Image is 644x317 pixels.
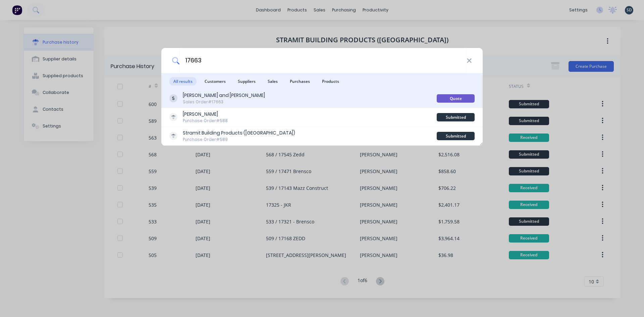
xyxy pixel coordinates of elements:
[264,77,282,86] span: Sales
[183,99,265,105] div: Sales Order #17663
[183,129,295,137] div: Stramit Building Products ([GEOGRAPHIC_DATA])
[183,111,228,118] div: [PERSON_NAME]
[183,118,228,124] div: Purchase Order #588
[169,77,197,86] span: All results
[318,77,343,86] span: Products
[437,94,475,103] div: Quote
[183,137,295,143] div: Purchase Order #589
[437,113,475,121] div: Submitted
[201,77,230,86] span: Customers
[437,132,475,140] div: Submitted
[286,77,314,86] span: Purchases
[179,48,467,73] input: Start typing a customer or supplier name to create a new order...
[234,77,260,86] span: Suppliers
[183,92,265,99] div: [PERSON_NAME] and [PERSON_NAME]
